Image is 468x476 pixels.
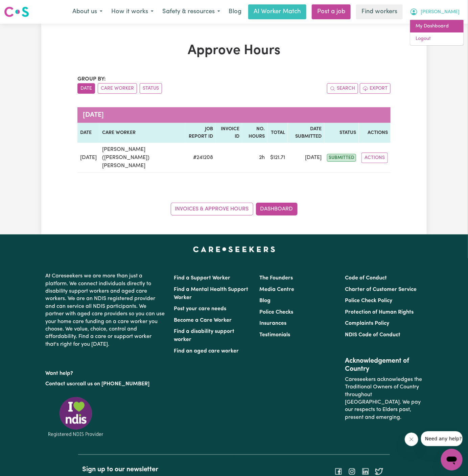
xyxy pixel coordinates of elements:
[158,5,225,19] button: Safety & resources
[45,378,166,390] p: or
[421,431,463,446] iframe: Message from company
[345,332,401,338] a: NDIS Code of Conduct
[185,143,216,173] td: # 241208
[4,6,29,18] img: Careseekers logo
[405,433,418,446] iframe: Close message
[259,310,293,315] a: Police Checks
[312,4,351,19] a: Post a job
[77,123,99,143] th: Date
[77,107,391,123] caption: [DATE]
[174,348,239,354] a: Find an aged care worker
[259,321,286,326] a: Insurances
[77,76,106,82] span: Group by:
[345,310,414,315] a: Protection of Human Rights
[405,5,464,19] button: My Account
[327,83,358,94] button: Search
[45,270,166,351] p: At Careseekers we are more than just a platform. We connect individuals directly to disability su...
[288,143,324,173] td: [DATE]
[193,247,275,252] a: Careseekers home page
[4,4,29,20] a: Careseekers logo
[216,123,242,143] th: Invoice ID
[421,8,460,16] span: [PERSON_NAME]
[242,123,267,143] th: No. Hours
[441,449,463,471] iframe: Button to launch messaging window
[356,4,403,19] a: Find workers
[77,143,99,173] td: [DATE]
[107,5,158,19] button: How it works
[174,329,234,342] a: Find a disability support worker
[185,123,216,143] th: Job Report ID
[361,469,370,474] a: Follow Careseekers on LinkedIn
[248,4,306,19] a: AI Worker Match
[259,155,265,160] span: 2 hours
[410,32,464,45] a: Logout
[345,373,423,424] p: Careseekers acknowledges the Traditional Owners of Country throughout [GEOGRAPHIC_DATA]. We pay o...
[345,357,423,373] h2: Acknowledgement of Country
[174,318,232,323] a: Become a Care Worker
[68,5,107,19] button: About us
[345,275,387,281] a: Code of Conduct
[174,306,226,312] a: Post your care needs
[98,83,137,94] button: sort invoices by care worker
[140,83,162,94] button: sort invoices by paid status
[77,83,95,94] button: sort invoices by date
[345,321,390,326] a: Complaints Policy
[375,469,383,474] a: Follow Careseekers on Twitter
[259,332,290,338] a: Testimonials
[171,203,253,216] a: Invoices & Approve Hours
[45,381,72,387] a: Contact us
[334,469,343,474] a: Follow Careseekers on Facebook
[45,367,166,377] p: Want help?
[348,469,356,474] a: Follow Careseekers on Instagram
[256,203,298,216] a: Dashboard
[359,123,391,143] th: Actions
[99,143,185,173] td: [PERSON_NAME] ([PERSON_NAME]) [PERSON_NAME]
[410,20,464,33] a: My Dashboard
[174,287,248,300] a: Find a Mental Health Support Worker
[324,123,359,143] th: Status
[259,298,271,303] a: Blog
[360,83,391,94] button: Export
[361,153,388,163] button: Actions
[259,275,293,281] a: The Founders
[288,123,324,143] th: Date Submitted
[77,43,391,59] h1: Approve Hours
[327,154,356,162] span: submitted
[82,466,230,474] h2: Sign up to our newsletter
[345,298,393,303] a: Police Check Policy
[267,123,288,143] th: Total
[410,20,464,46] div: My Account
[267,143,288,173] td: $ 121.71
[45,396,106,438] img: Registered NDIS provider
[77,381,149,387] a: call us on [PHONE_NUMBER]
[99,123,185,143] th: Care worker
[345,287,417,292] a: Charter of Customer Service
[174,275,230,281] a: Find a Support Worker
[259,287,294,292] a: Media Centre
[225,4,245,19] a: Blog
